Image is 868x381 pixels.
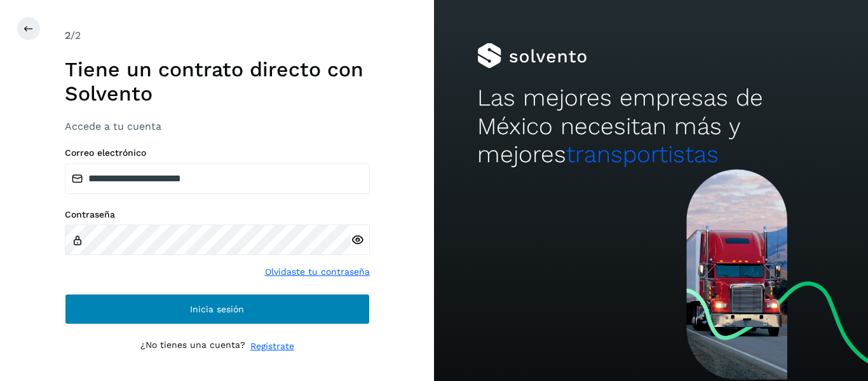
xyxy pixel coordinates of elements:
[65,29,71,41] span: 2
[566,141,719,168] span: transportistas
[250,340,294,353] a: Regístrate
[65,294,370,324] button: Inicia sesión
[65,57,370,106] h1: Tiene un contrato directo con Solvento
[140,340,245,353] p: ¿No tienes una cuenta?
[65,148,370,158] label: Correo electrónico
[65,209,370,220] label: Contraseña
[477,84,824,169] h2: Las mejores empresas de México necesitan más y mejores
[65,120,370,132] h3: Accede a tu cuenta
[190,305,244,314] span: Inicia sesión
[265,265,370,279] a: Olvidaste tu contraseña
